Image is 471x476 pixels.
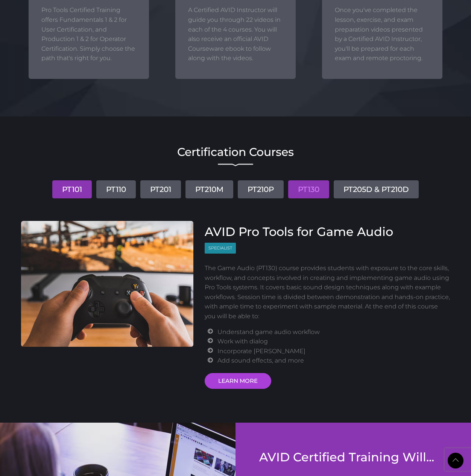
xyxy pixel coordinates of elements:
[52,180,92,198] a: PT101
[335,5,430,63] p: Once you've completed the lesson, exercise, and exam preparation videos presented by a Certified ...
[205,263,450,321] p: The Game Audio (PT130) course provides students with exposure to the core skills, workflow, and c...
[140,180,181,198] a: PT201
[205,225,450,239] h3: AVID Pro Tools for Game Audio
[238,180,284,198] a: PT210P
[21,221,193,347] img: AVID Pro Tools for Game Audio Course
[96,180,136,198] a: PT110
[41,5,137,63] p: Pro Tools Certified Training offers Fundamentals 1 & 2 for User Certification, and Production 1 &...
[188,5,283,63] p: A Certified AVID Instructor will guide you through 22 videos in each of the 4 courses. You will a...
[217,346,450,356] li: Incorporate [PERSON_NAME]
[185,180,233,198] a: PT210M
[217,356,450,366] li: Add sound effects, and more
[259,450,438,464] h3: AVID Certified Training Will...
[205,373,271,389] a: LEARN MORE
[217,327,450,337] li: Understand game audio workflow
[288,180,329,198] a: PT130
[205,243,236,254] span: Specialist
[21,147,450,158] h2: Certification Courses
[448,453,463,468] a: Back to Top
[218,163,253,166] img: decorative line
[334,180,419,198] a: PT205D & PT210D
[217,337,450,346] li: Work with dialog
